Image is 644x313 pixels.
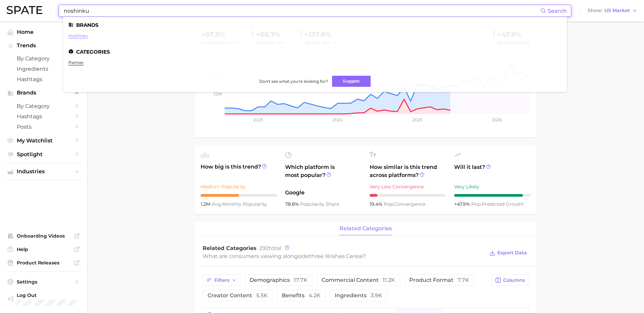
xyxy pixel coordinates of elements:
[214,277,229,283] span: Filters
[5,258,82,268] a: Product Releases
[339,226,392,232] span: related categories
[68,33,88,38] a: noshinku
[309,253,363,259] span: three wishes cereal
[335,293,382,298] span: ingredients
[5,111,82,122] a: Hashtags
[259,245,269,251] span: 292
[7,6,42,14] img: SPATE
[253,117,263,122] tspan: 2023
[63,5,540,16] input: Search here for a brand, industry, or ingredient
[285,163,362,185] span: Which platform is most popular?
[5,149,82,160] a: Spotlight
[370,163,446,179] span: How similar is this trend across platforms?
[586,6,639,15] button: ShowUS Market
[201,194,277,197] div: 5 / 10
[503,277,525,283] span: Columns
[471,201,524,207] span: predicted growth
[5,101,82,111] a: by Category
[413,117,422,122] tspan: 2025
[203,245,257,251] span: Related Categories
[309,292,321,299] span: 4.2k
[17,103,70,109] span: by Category
[5,74,82,84] a: Hashtags
[5,277,82,287] a: Settings
[5,167,82,177] button: Industries
[5,27,82,37] a: Home
[68,60,84,65] a: partner
[259,245,281,251] span: total
[212,201,267,207] span: monthly popularity
[282,293,321,298] span: benefits
[471,201,482,207] abbr: popularity index
[5,53,82,64] a: by Category
[201,163,277,179] span: How big is this trend?
[300,201,339,207] span: popularity share
[208,293,268,298] span: creator content
[5,231,82,241] a: Onboarding Videos
[17,90,70,96] span: Brands
[371,292,382,299] span: 3.9k
[491,274,529,286] button: Columns
[5,290,82,308] a: Log out. Currently logged in with e-mail andrew@noshinku.com.
[370,201,384,207] span: 19.4%
[370,194,446,197] div: 1 / 10
[332,76,371,87] button: Suggest
[17,292,76,298] span: Log Out
[285,201,300,207] span: 78.8%
[17,279,70,285] span: Settings
[5,41,82,51] button: Trends
[17,124,70,130] span: Posts
[454,194,531,197] div: 9 / 10
[17,169,70,175] span: Industries
[5,88,82,98] button: Brands
[203,252,484,261] div: What are consumers viewing alongside ?
[454,163,531,179] span: Will it last?
[203,274,240,286] button: Filters
[17,246,70,252] span: Help
[17,55,70,62] span: by Category
[68,49,561,55] li: Categories
[488,248,529,258] button: Export Data
[17,260,70,266] span: Product Releases
[604,9,630,12] span: US Market
[492,117,502,122] tspan: 2026
[285,189,362,197] span: Google
[5,122,82,132] a: Posts
[17,66,70,72] span: Ingredients
[201,201,212,207] span: 1.2m
[384,201,394,207] abbr: popularity index
[212,201,222,207] abbr: average
[548,8,567,14] span: Search
[17,233,70,239] span: Onboarding Videos
[17,29,70,35] span: Home
[250,277,308,283] span: demographics
[454,183,531,191] div: Very Likely
[256,292,268,299] span: 5.5k
[370,183,446,191] div: Very Low Convergence
[458,277,469,283] span: 7.7k
[5,135,82,146] a: My Watchlist
[384,201,425,207] span: convergence
[259,79,328,84] span: Don't see what you're looking for?
[17,76,70,82] span: Hashtags
[322,277,395,283] span: commercial content
[5,244,82,254] a: Help
[17,113,70,120] span: Hashtags
[497,250,527,256] span: Export Data
[294,277,308,283] span: 17.7k
[333,117,343,122] tspan: 2024
[409,277,469,283] span: product format
[17,43,70,49] span: Trends
[383,277,395,283] span: 11.2k
[17,151,70,158] span: Spotlight
[588,9,602,12] span: Show
[201,183,277,191] div: Medium Popularity
[5,64,82,74] a: Ingredients
[454,201,471,207] span: +47.9%
[68,22,561,28] li: Brands
[17,137,70,144] span: My Watchlist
